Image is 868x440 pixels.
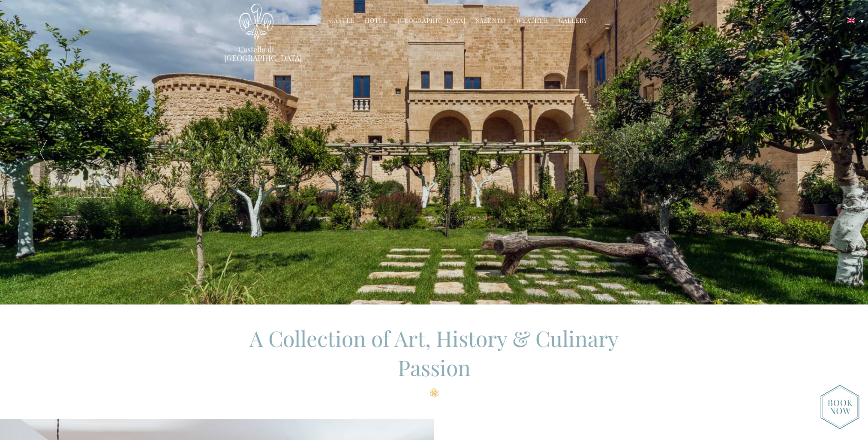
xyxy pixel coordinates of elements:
a: Castello di [GEOGRAPHIC_DATA] [224,45,288,62]
a: [GEOGRAPHIC_DATA] [397,16,466,26]
a: Gallery [559,16,587,26]
a: Castle [329,16,354,26]
a: Hotel [365,16,387,26]
a: Weather [516,16,548,26]
img: Castello di Ugento [239,3,273,40]
a: Salento [476,16,506,26]
span: A Collection of Art, History & Culinary Passion [249,324,619,382]
img: new-booknow.png [820,385,859,429]
img: English [847,18,855,23]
